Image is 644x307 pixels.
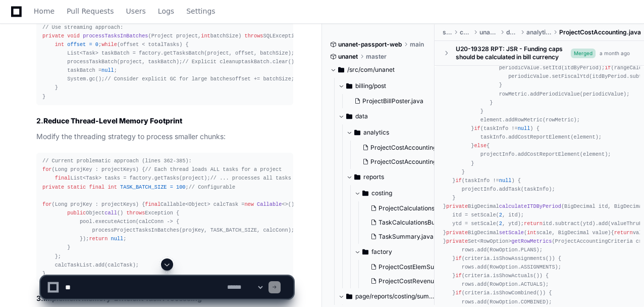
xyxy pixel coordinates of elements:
button: /src/com/unanet [330,62,427,78]
span: Home [34,8,55,14]
span: private [446,230,468,236]
svg: Directory [362,246,368,258]
span: while [101,41,117,48]
span: else [474,143,487,149]
span: throws [245,33,263,39]
span: for [42,166,51,172]
span: null [101,67,114,73]
span: private [446,203,468,209]
span: getRowMetrics [511,238,552,244]
span: return [524,221,543,227]
span: TASK_BATCH_SIZE [120,184,167,190]
span: int [55,41,64,48]
span: Merged [571,49,596,58]
span: offset [67,41,86,48]
span: int [108,184,117,190]
span: // Current problematic approach (lines 362-385): [42,158,192,164]
span: calculateITDByPeriod [499,203,561,209]
span: setScale [499,230,524,236]
svg: Directory [338,64,344,76]
span: (Project project, batchSize) [148,33,242,39]
svg: Directory [346,80,352,92]
span: Pull Requests [67,8,114,14]
button: billing/post [338,78,435,94]
span: ProjectBillPoster.java [362,97,423,105]
span: ProjectCalculationsBuilder.java [379,204,468,212]
span: 2 [499,221,502,227]
span: call [104,210,117,216]
span: data [355,112,368,120]
span: ProjectCostAccountingData.java [370,158,464,166]
button: ProjectCalculationsBuilder.java [366,201,453,215]
div: U20-19328 RPT: JSR - Funding caps should be calculated in bill currency [456,45,571,61]
span: private [42,184,64,190]
span: void [67,33,80,39]
span: // Configurable [189,184,235,190]
span: unanet [479,28,498,36]
button: factory [354,244,451,260]
span: if [455,255,461,261]
span: data [506,28,518,36]
span: Callable [257,201,282,207]
span: null [518,125,530,131]
span: unanet [338,53,358,61]
span: for [42,201,51,207]
span: public [67,210,86,216]
span: billing/post [355,82,386,90]
span: private [42,33,64,39]
span: // Consider explicit GC for large batches [104,76,232,82]
span: if [605,65,611,71]
span: factory [371,248,392,256]
span: unanet-passport-web [338,40,402,49]
span: /src/com/unanet [347,66,395,74]
span: main [410,40,424,49]
span: if [455,178,461,184]
span: null [111,236,124,242]
span: ProjectCostAccounting.java [559,28,641,36]
span: analytics [526,28,551,36]
span: processTasksInBatches [83,33,148,39]
span: TaskSummary.java [379,233,434,241]
span: throws [126,210,145,216]
div: (Long projKey : projectKeys) { List<Task> tasks = factory.getTasks(project); } ; (Long projKey : ... [42,157,287,278]
span: if [474,125,480,131]
span: final [145,201,160,207]
span: Users [126,8,146,14]
button: data [338,108,435,124]
span: // Explicit cleanup [182,59,241,65]
span: private [446,238,468,244]
button: reports [346,169,443,185]
span: = [89,41,92,48]
span: = [170,184,173,190]
span: Logs [158,8,174,14]
span: return [89,236,108,242]
span: final [89,184,104,190]
svg: Directory [354,171,360,183]
span: // ... processes all tasks concurrently [210,175,332,181]
span: static [67,184,86,190]
span: src [443,28,452,36]
button: TaskSummary.java [366,230,453,244]
span: null [499,178,512,184]
span: int [527,230,536,236]
span: Settings [186,8,215,14]
span: // Each thread loads ALL tasks for a project [145,166,282,172]
span: 2 [499,212,502,218]
button: ProjectCostAccountingData.java [358,155,445,169]
span: ( scale, BigDecimal value) [524,230,611,236]
button: ProjectCostAccounting.java [358,141,445,155]
span: TaskCalculationsBuilder.java [379,218,461,227]
span: final [55,175,71,181]
p: Modify the threading strategy to process smaller chunks: [36,131,293,143]
span: analytics [363,128,389,137]
div: a month ago [600,50,630,57]
button: ProjectBillPoster.java [350,94,429,108]
h3: 2. [36,116,293,126]
button: costing [354,185,451,201]
span: // Use streaming approach: [42,24,123,30]
span: new [244,201,253,207]
span: ProjectCostAccounting.java [370,144,450,152]
span: master [366,53,387,61]
button: analytics [346,124,443,141]
button: TaskCalculationsBuilder.java [366,215,453,230]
